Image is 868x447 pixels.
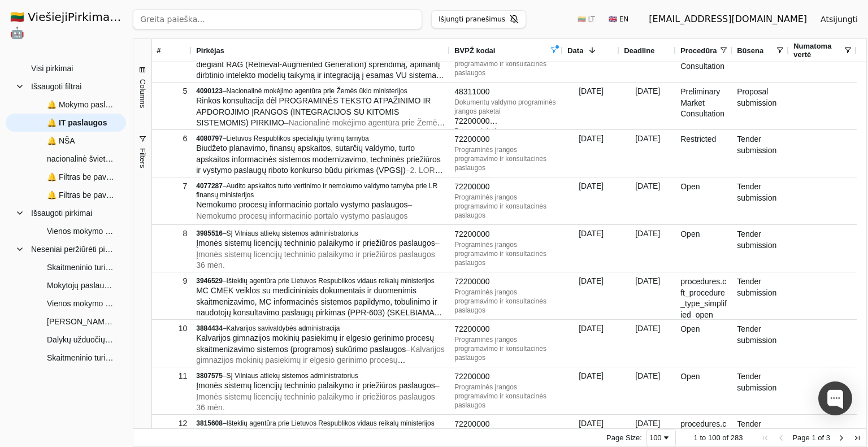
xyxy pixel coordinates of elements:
[619,130,676,177] div: [DATE]
[196,277,223,285] span: 3946529
[196,200,412,220] span: – Nemokumo procesų informacinio portalo vystymo paslaugos
[694,433,698,442] span: 1
[227,372,358,380] span: SĮ Vilniaus atliekų sistemos administratorius
[196,276,445,285] div: –
[196,381,435,390] span: Įmonės sistemų licencijų techninio palaikymo ir priežiūros paslaugos
[811,9,867,29] button: Atsijungti
[624,46,654,55] span: Deadline
[157,225,187,242] div: 8
[196,333,434,354] span: Kalvarijos gimnazijos mokinių pasiekimų ir elgesio gerinimo procesų skaitmenizavimo sistemos (pro...
[837,433,846,442] div: Next Page
[196,229,223,237] span: 3985516
[47,132,75,149] span: 🔔 NŠA
[619,83,676,129] div: [DATE]
[47,150,115,167] span: nacionalinė švietimo agentūra
[676,83,732,129] div: Preliminary Market Consultation
[196,419,223,427] span: 3815608
[708,433,721,442] span: 100
[732,83,789,129] div: Proposal submission
[47,223,115,240] span: Vienos mokymo priemonės turinio parengimo su skaitmenine versija 3–5 m. vaikams A1–A2 paslaugų pi...
[196,118,445,227] span: – Nacionalinė mokėjimo agentūra prie Žemės ūkio ministerijos (toliau – NMA) planuoja vykdyti Prog...
[619,225,676,272] div: [DATE]
[676,367,732,414] div: Open
[138,79,147,108] span: Columns
[454,98,558,116] div: Dokumentų valdymo programinės įrangos paketai
[157,178,187,194] div: 7
[157,368,187,384] div: 11
[227,324,340,332] span: Kalvarijos savivaldybės administracija
[619,320,676,367] div: [DATE]
[454,229,558,240] div: 72200000
[196,182,437,199] span: Audito apskaitos turto vertinimo ir nemokumo valdymo tarnyba prie LR finansų ministerijos
[227,419,435,427] span: Išteklių agentūra prie Lietuvos Respublikos vidaus reikalų ministerijos
[680,46,717,55] span: Procedūra
[31,205,92,222] span: Išsaugoti pirkimai
[196,144,441,175] span: Biudžeto planavimo, finansų apskaitos, sutarčių valdymo, turto apskaitos informacinės sistemos mo...
[196,238,439,270] span: – Įmonės sistemų licencijų techninio palaikymo ir priežiūros paslaugos 36 mėn.
[196,324,223,332] span: 3884434
[732,320,789,367] div: Tender submission
[619,367,676,414] div: [DATE]
[853,433,862,442] div: Last Page
[47,277,115,294] span: Mokytojų paslaugų neformaliojo vaikų švietimo veiklai vykdyti dinaminės pirkimo sistemos sukūrima...
[737,46,763,55] span: Būsena
[454,335,558,362] div: Programinės įrangos programavimo ir konsultacinės paslaugos
[454,145,558,172] div: Programinės įrangos programavimo ir konsultacinės paslaugos
[196,371,445,380] div: –
[196,87,223,95] span: 4090123
[47,114,107,131] span: 🔔 IT paslaugos
[47,168,115,185] span: 🔔 Filtras be pavadinimo
[157,320,187,337] div: 10
[196,324,445,333] div: –
[431,10,526,28] button: Išjungti pranešimus
[47,186,115,203] span: 🔔 Filtras be pavadinimo
[454,419,558,430] div: 72200000
[196,96,431,127] span: Rinkos konsultacija dėl PROGRAMINĖS TEKSTO ATPAŽINIMO IR APDOROJIMO ĮRANGOS (INTEGRACIJOS SU KITO...
[676,225,732,272] div: Open
[157,131,187,147] div: 6
[454,240,558,267] div: Programinės įrangos programavimo ir konsultacinės paslaugos
[732,225,789,272] div: Tender submission
[567,46,583,55] span: Data
[676,272,732,319] div: procedures.cft_procedure_type_simplified_open
[563,272,619,319] div: [DATE]
[157,83,187,99] div: 5
[31,78,81,95] span: Išsaugoti filtrai
[732,272,789,319] div: Tender submission
[133,9,422,29] input: Greita paieška...
[454,181,558,193] div: 72200000
[196,345,445,376] span: – Kalvarijos gimnazijos mokinių pasiekimų ir elgesio gerinimo procesų skaitmenizavimo sistemos (p...
[700,433,706,442] span: to
[227,87,407,95] span: Nacionalinė mokėjimo agentūra prie Žemės ūkio ministerijos
[454,371,558,383] div: 72200000
[619,272,676,319] div: [DATE]
[732,177,789,224] div: Tender submission
[47,331,115,348] span: Dalykų užduočių modulių (didelį mokymosi potencialą turintiems mokiniams) sukūrimo paslaugos (Atv...
[454,288,558,315] div: Programinės įrangos programavimo ir konsultacinės paslaugos
[676,177,732,224] div: Open
[454,86,558,98] div: 48311000
[676,130,732,177] div: Restricted
[454,50,558,77] div: Programinės įrangos programavimo ir konsultacinės paslaugos
[646,429,676,447] div: Page Size
[731,433,743,442] span: 283
[454,383,558,410] div: Programinės įrangos programavimo ir konsultacinės paslaugos
[454,134,558,145] div: 72200000
[47,349,115,366] span: Skaitmeninio turinio ekonomikai ir verslumui sukūrimo ar adaptavimo paslaugos (Atviras konkursas)
[47,96,115,113] span: 🔔 Mokymo paslaugos
[818,433,824,442] span: of
[454,46,495,55] span: BVPŽ kodai
[47,259,115,276] span: Skaitmeninio turinio nacionaliniam saugumui ir krašto gynybai sukūrimo ar adaptavimo paslaugų pir...
[761,433,770,442] div: First Page
[454,324,558,335] div: 72200000
[602,10,635,28] button: 🇬🇧 EN
[563,367,619,414] div: [DATE]
[454,127,558,136] div: Programinės įrangos programavimo ir konsultacinės paslaugos
[47,313,115,330] span: [PERSON_NAME] konsultacija dėl mokymų vedimo paslaugos pagal parengtą kvalifikacijos tobulinimo p...
[649,433,662,442] div: 100
[676,320,732,367] div: Open
[793,42,843,59] span: Numatoma vertė
[196,182,223,190] span: 4077287
[454,276,558,288] div: 72200000
[196,419,445,428] div: –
